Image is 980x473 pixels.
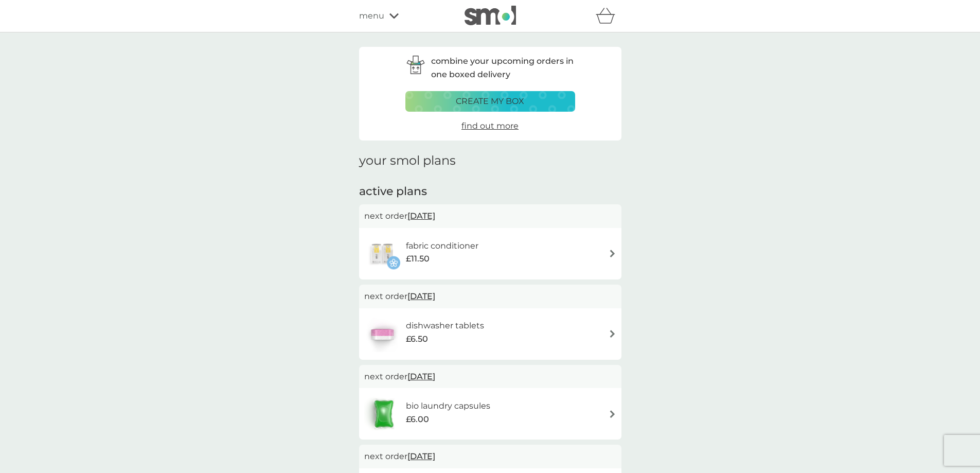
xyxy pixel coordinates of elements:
p: next order [364,370,616,383]
span: find out more [461,121,519,131]
span: £11.50 [406,252,430,266]
a: find out more [461,119,519,133]
span: [DATE] [407,446,435,466]
span: £6.50 [406,332,428,346]
span: [DATE] [407,206,435,226]
img: dishwasher tablets [364,316,400,352]
span: [DATE] [407,286,435,306]
span: [DATE] [407,366,435,387]
p: next order [364,290,616,303]
h1: your smol plans [359,153,621,168]
button: create my box [405,91,575,112]
h2: active plans [359,184,621,200]
p: create my box [456,95,524,108]
img: arrow right [609,330,616,338]
img: smol [465,6,516,25]
img: bio laundry capsules [364,396,403,432]
span: £6.00 [406,413,429,426]
h6: fabric conditioner [406,239,478,253]
p: combine your upcoming orders in one boxed delivery [431,55,575,81]
p: next order [364,450,616,463]
img: fabric conditioner [364,236,400,272]
img: arrow right [609,250,616,257]
h6: dishwasher tablets [406,319,484,332]
span: menu [359,9,384,23]
h6: bio laundry capsules [406,399,490,413]
img: arrow right [609,410,616,418]
p: next order [364,209,616,223]
div: basket [596,6,621,26]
